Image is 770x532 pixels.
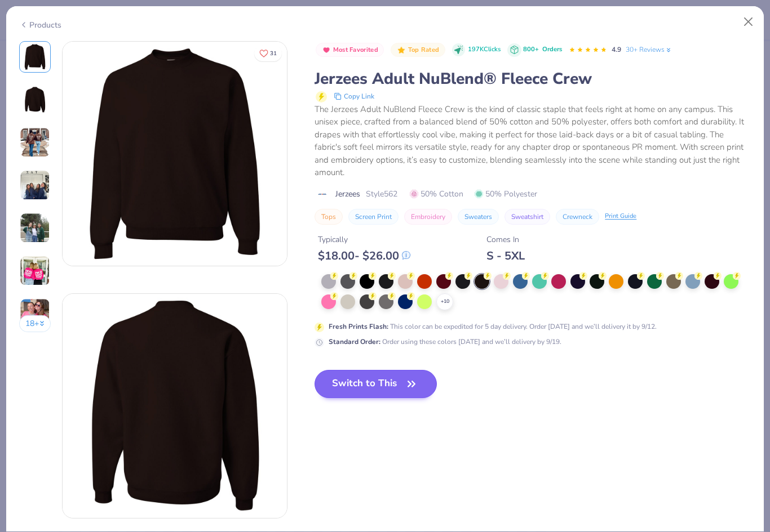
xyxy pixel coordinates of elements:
[315,190,330,199] img: brand logo
[333,47,378,53] span: Most Favorited
[322,46,331,55] img: Most Favorited sort
[366,188,397,200] span: Style 562
[20,256,50,286] img: User generated content
[556,209,599,225] button: Crewneck
[391,43,445,57] button: Badge Button
[315,103,751,179] div: The Jerzees Adult NuBlend Fleece Crew is the kind of classic staple that feels right at home on a...
[441,298,449,306] span: + 10
[21,86,48,113] img: Back
[335,188,360,200] span: Jerzees
[19,315,51,332] button: 18+
[315,370,437,398] button: Switch to This
[348,209,399,225] button: Screen Print
[329,322,388,331] strong: Fresh Prints Flash :
[397,46,406,55] img: Top Rated sort
[486,249,525,263] div: S - 5XL
[542,45,562,53] span: Orders
[330,90,378,103] button: copy to clipboard
[523,45,562,55] div: 800+
[505,209,550,225] button: Sweatshirt
[21,43,48,70] img: Front
[20,298,50,329] img: User generated content
[270,51,277,56] span: 31
[612,45,621,54] span: 4.9
[738,11,759,33] button: Close
[63,294,287,518] img: Back
[318,234,410,245] div: Typically
[20,127,50,158] img: User generated content
[20,213,50,243] img: User generated content
[20,170,50,200] img: User generated content
[404,209,452,225] button: Embroidery
[315,209,343,225] button: Tops
[486,234,525,245] div: Comes In
[468,45,501,55] span: 197K Clicks
[254,45,282,61] button: Like
[475,188,537,200] span: 50% Polyester
[410,188,463,200] span: 50% Cotton
[316,43,384,57] button: Badge Button
[458,209,499,225] button: Sweaters
[63,42,287,266] img: Front
[19,19,61,31] div: Products
[626,44,672,55] a: 30+ Reviews
[569,41,607,59] div: 4.9 Stars
[318,249,410,263] div: $ 18.00 - $ 26.00
[329,337,561,347] div: Order using these colors [DATE] and we’ll delivery by 9/19.
[408,47,440,53] span: Top Rated
[329,321,657,332] div: This color can be expedited for 5 day delivery. Order [DATE] and we’ll delivery it by 9/12.
[329,337,380,346] strong: Standard Order :
[315,68,751,90] div: Jerzees Adult NuBlend® Fleece Crew
[605,212,636,221] div: Print Guide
